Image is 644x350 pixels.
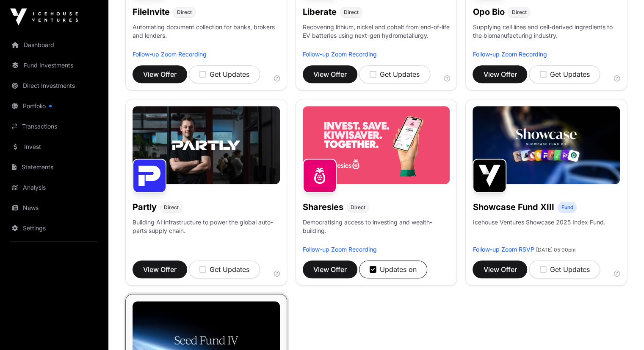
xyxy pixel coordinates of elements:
[7,117,102,136] a: Transactions
[303,6,337,18] h1: Liberate
[7,76,102,95] a: Direct Investments
[351,204,365,211] span: Direct
[133,65,187,83] button: View Offer
[177,9,192,16] span: Direct
[7,36,102,54] a: Dashboard
[7,97,102,115] a: Portfolio
[303,106,450,184] img: Sharesies-Banner.jpg
[536,246,575,253] span: [DATE] 05:00pm
[473,106,620,184] img: Showcase-Fund-Banner-1.jpg
[7,219,102,238] a: Settings
[143,264,177,274] span: View Offer
[313,264,347,274] span: View Offer
[539,69,589,79] div: Get Updates
[7,56,102,75] a: Fund Investments
[10,8,78,25] img: Icehouse Ventures Logo
[133,201,157,213] h1: Partly
[313,69,347,79] span: View Offer
[359,65,430,83] button: Get Updates
[303,260,357,278] button: View Offer
[189,65,260,83] button: Get Updates
[561,204,573,211] span: Fund
[602,309,644,350] iframe: Chat Widget
[143,69,177,79] span: View Offer
[529,65,600,83] button: Get Updates
[303,246,377,253] a: Follow-up Zoom Recording
[199,69,249,79] div: Get Updates
[473,65,527,83] button: View Offer
[473,218,605,227] p: Icehouse Ventures Showcase 2025 Index Fund.
[7,158,102,176] a: Statements
[344,9,359,16] span: Direct
[7,178,102,197] a: Analysis
[473,50,547,58] a: Follow-up Zoom Recording
[483,69,517,79] span: View Offer
[133,106,280,184] img: Partly-Banner.jpg
[303,65,357,83] button: View Offer
[539,264,589,274] div: Get Updates
[370,69,420,79] div: Get Updates
[473,201,554,213] h1: Showcase Fund XIII
[133,159,166,193] img: Partly
[529,260,600,278] button: Get Updates
[7,199,102,217] a: News
[303,201,343,213] h1: Sharesies
[473,6,504,18] h1: Opo Bio
[473,159,506,193] img: Showcase Fund XIII
[133,6,170,18] h1: FileInvite
[359,260,427,278] button: Updates on
[483,264,517,274] span: View Offer
[133,218,280,245] p: Building AI infrastructure to power the global auto-parts supply chain.
[7,137,102,156] a: Invest
[511,9,526,16] span: Direct
[473,246,534,253] a: Follow-up Zoom RSVP
[473,260,527,278] button: View Offer
[303,159,337,193] img: Sharesies
[133,50,207,58] a: Follow-up Zoom Recording
[164,204,179,211] span: Direct
[133,260,187,278] button: View Offer
[303,50,377,58] a: Follow-up Zoom Recording
[199,264,249,274] div: Get Updates
[303,218,450,245] p: Democratising access to investing and wealth-building.
[473,23,620,40] p: Supplying cell lines and cell-derived ingredients to the biomanufacturing industry.
[133,23,280,50] p: Automating document collection for banks, brokers and lenders.
[303,23,450,50] p: Recovering lithium, nickel and cobalt from end-of-life EV batteries using next-gen hydrometallurgy.
[189,260,260,278] button: Get Updates
[370,264,417,274] div: Updates on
